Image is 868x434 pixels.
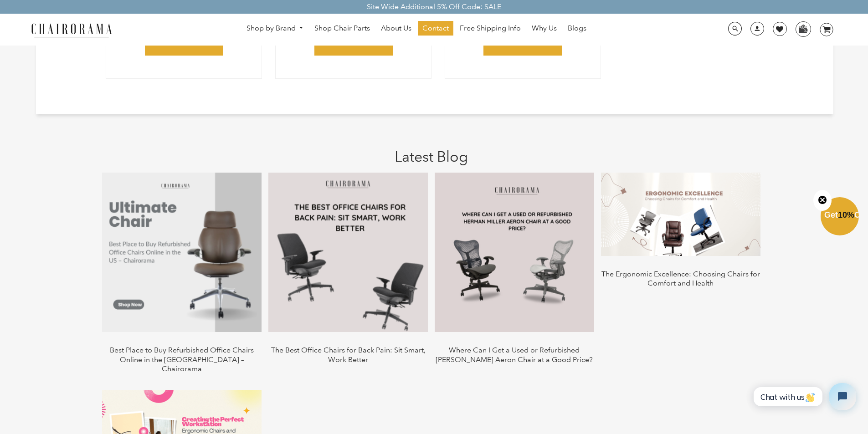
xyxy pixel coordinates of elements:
[838,210,854,220] span: 10%
[532,24,557,33] span: Why Us
[271,346,426,364] a: The Best Office Chairs for Back Pain: Sit Smart, Work Better
[381,24,411,33] span: About Us
[314,30,393,56] input: Add to Cart
[376,21,416,36] a: About Us
[422,24,449,33] span: Contact
[821,198,859,236] div: Get10%OffClose teaser
[568,24,586,33] span: Blogs
[746,375,864,418] iframe: Tidio Chat
[601,270,760,288] a: The Ergonomic Excellence: Choosing Chairs for Comfort and Health
[145,30,223,56] input: Add to Cart
[796,22,810,36] img: WhatsApp_Image_2024-07-12_at_16.23.01.webp
[418,21,453,36] a: Contact
[314,24,370,33] span: Shop Chair Parts
[102,173,262,332] img: Best Place to Buy Refurbished Office Chairs Online in the US – Chairorama
[455,21,525,36] a: Free Shipping Info
[527,21,561,36] a: Why Us
[563,21,591,36] a: Blogs
[601,173,760,256] img: The Ergonomic Excellence: Choosing Chairs for Comfort and Health
[268,173,428,332] img: The Best Office Chairs for Back Pain: Sit Smart, Work Better
[26,22,117,38] img: chairorama
[824,210,866,220] span: Get Off
[483,30,562,56] input: Add to Cart
[435,173,594,332] img: Where Can I Get a Used or Refurbished Herman Miller Aeron Chair at a Good Price?
[813,190,832,211] button: Close teaser
[436,346,593,364] a: Where Can I Get a Used or Refurbished [PERSON_NAME] Aeron Chair at a Good Price?
[156,21,677,38] nav: DesktopNavigation
[242,21,308,36] a: Shop by Brand
[36,137,827,165] h1: Latest Blog
[460,24,521,33] span: Free Shipping Info
[310,21,375,36] a: Shop Chair Parts
[110,346,254,373] a: Best Place to Buy Refurbished Office Chairs Online in the [GEOGRAPHIC_DATA] – Chairorama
